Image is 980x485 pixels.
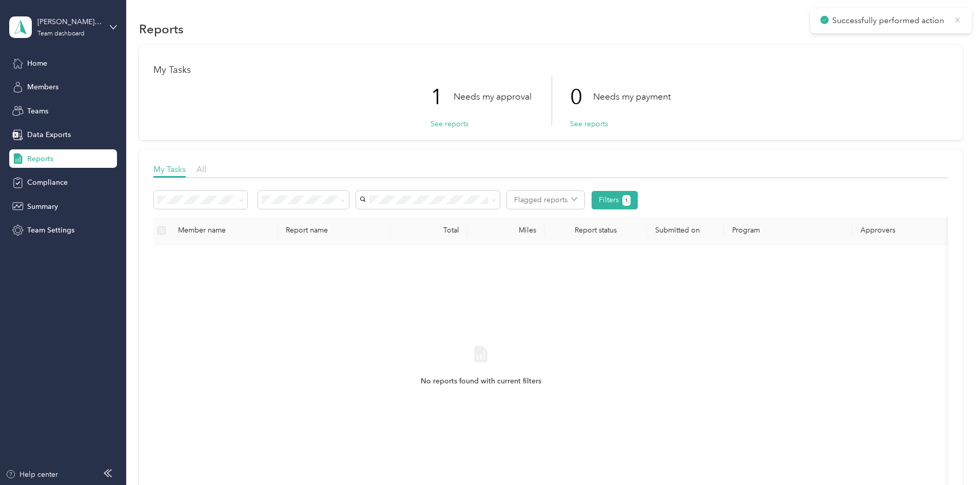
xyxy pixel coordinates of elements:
[153,164,186,174] span: My Tasks
[593,90,671,103] p: Needs my payment
[832,14,946,27] p: Successfully performed action
[27,58,47,69] span: Home
[399,226,459,235] div: Total
[27,177,68,188] span: Compliance
[852,217,955,245] th: Approvers
[430,119,468,129] button: See reports
[430,75,454,119] p: 1
[153,65,948,75] h1: My Tasks
[178,226,269,235] div: Member name
[923,428,980,485] iframe: Everlance-gr Chat Button Frame
[724,217,852,245] th: Program
[6,469,58,480] button: Help center
[647,217,724,245] th: Submitted on
[570,75,593,119] p: 0
[27,153,53,164] span: Reports
[454,90,532,103] p: Needs my approval
[27,82,58,92] span: Members
[37,31,85,37] div: Team dashboard
[278,217,390,245] th: Report name
[27,201,58,212] span: Summary
[170,217,278,245] th: Member name
[507,191,584,209] button: Flagged reports
[622,195,631,206] button: 1
[139,24,184,34] h1: Reports
[27,106,48,117] span: Teams
[625,196,628,205] span: 1
[27,225,74,236] span: Team Settings
[37,16,102,27] div: [PERSON_NAME] Teams
[27,129,71,140] span: Data Exports
[592,191,638,209] button: Filters1
[553,226,639,235] span: Report status
[570,119,608,129] button: See reports
[421,376,541,387] span: No reports found with current filters
[476,226,536,235] div: Miles
[197,164,206,174] span: All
